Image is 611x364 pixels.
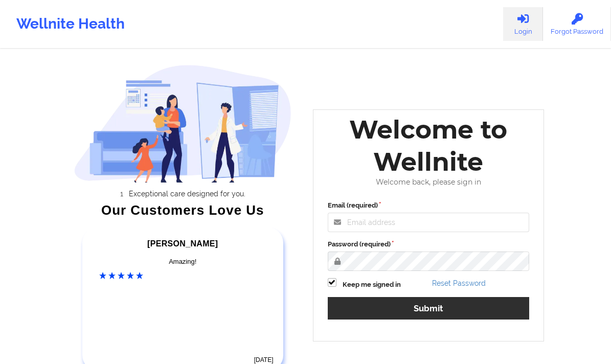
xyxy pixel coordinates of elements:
div: Our Customers Love Us [74,205,291,215]
input: Email address [328,213,530,232]
span: [PERSON_NAME] [147,239,218,248]
div: Welcome back, please sign in [321,178,537,187]
div: Welcome to Wellnite [321,113,537,178]
div: Amazing! [99,257,266,267]
a: Login [503,7,543,41]
img: wellnite-auth-hero_200.c722682e.png [74,64,291,183]
time: [DATE] [254,356,274,363]
li: Exceptional care designed for you. [83,190,291,198]
label: Email (required) [328,200,530,211]
button: Submit [328,297,530,319]
a: Forgot Password [543,7,611,41]
label: Password (required) [328,239,530,249]
a: Reset Password [432,279,486,287]
label: Keep me signed in [343,280,401,290]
